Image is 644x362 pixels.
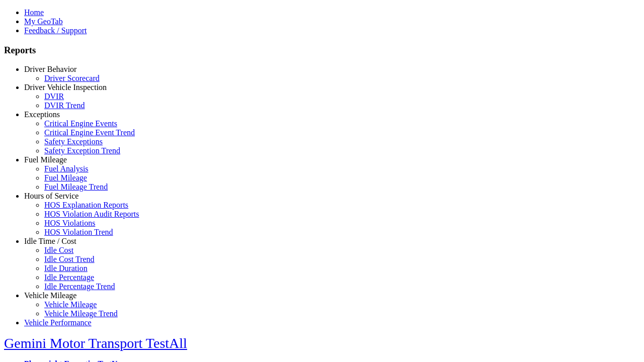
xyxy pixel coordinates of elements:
[44,92,64,101] a: DVIR
[44,146,120,155] a: Safety Exception Trend
[44,246,73,254] a: Idle Cost
[44,210,139,218] a: HOS Violation Audit Reports
[24,8,44,17] a: Home
[24,26,87,35] a: Feedback / Support
[44,164,89,173] a: Fuel Analysis
[24,155,67,164] a: Fuel Mileage
[44,300,97,309] a: Vehicle Mileage
[44,264,88,273] a: Idle Duration
[24,110,60,119] a: Exceptions
[24,65,76,73] a: Driver Behavior
[44,309,118,318] a: Vehicle Mileage Trend
[44,128,135,137] a: Critical Engine Event Trend
[24,83,107,92] a: Driver Vehicle Inspection
[24,192,78,200] a: Hours of Service
[4,335,187,351] a: Gemini Motor Transport TestAll
[44,183,108,191] a: Fuel Mileage Trend
[24,17,63,26] a: My GeoTab
[44,137,103,146] a: Safety Exceptions
[44,74,100,82] a: Driver Scorecard
[24,237,76,245] a: Idle Time / Cost
[44,219,95,227] a: HOS Violations
[44,201,128,209] a: HOS Explanation Reports
[24,291,76,300] a: Vehicle Mileage
[44,255,95,263] a: Idle Cost Trend
[44,282,115,291] a: Idle Percentage Trend
[44,228,113,236] a: HOS Violation Trend
[24,318,92,327] a: Vehicle Performance
[44,273,94,282] a: Idle Percentage
[4,45,640,56] h3: Reports
[44,101,85,110] a: DVIR Trend
[44,173,87,182] a: Fuel Mileage
[44,119,117,128] a: Critical Engine Events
